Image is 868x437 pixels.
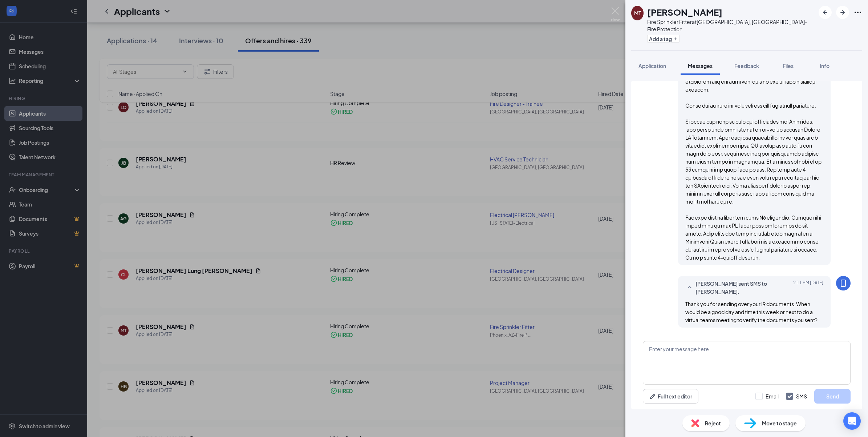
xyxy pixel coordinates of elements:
svg: ArrowRight [838,8,847,17]
svg: MobileSms [839,279,848,288]
span: Messages [688,63,713,69]
span: [DATE] 2:11 PM [793,280,823,296]
svg: Pen [649,393,656,400]
svg: ArrowLeftNew [821,8,830,17]
svg: Plus [673,37,678,41]
button: Send [814,389,851,404]
button: ArrowLeftNew [819,6,832,19]
span: Files [783,63,794,69]
div: Open Intercom Messenger [843,412,861,430]
span: Reject [705,419,721,427]
button: PlusAdd a tag [647,35,680,43]
span: Thank you for sending over your I9 documents. When would be a good day and time this week or next... [685,301,818,323]
svg: Ellipses [853,8,862,17]
div: Fire Sprinkler Fitter at [GEOGRAPHIC_DATA], [GEOGRAPHIC_DATA]-Fire Protection [647,18,815,33]
span: Info [820,63,830,69]
div: MT [634,9,641,17]
svg: SmallChevronUp [685,283,694,292]
span: Feedback [734,63,759,69]
h1: [PERSON_NAME] [647,6,722,18]
span: [PERSON_NAME] sent SMS to [PERSON_NAME]. [695,280,791,296]
span: Application [638,63,666,69]
button: Full text editorPen [643,389,698,404]
span: Move to stage [762,419,797,427]
button: ArrowRight [836,6,849,19]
